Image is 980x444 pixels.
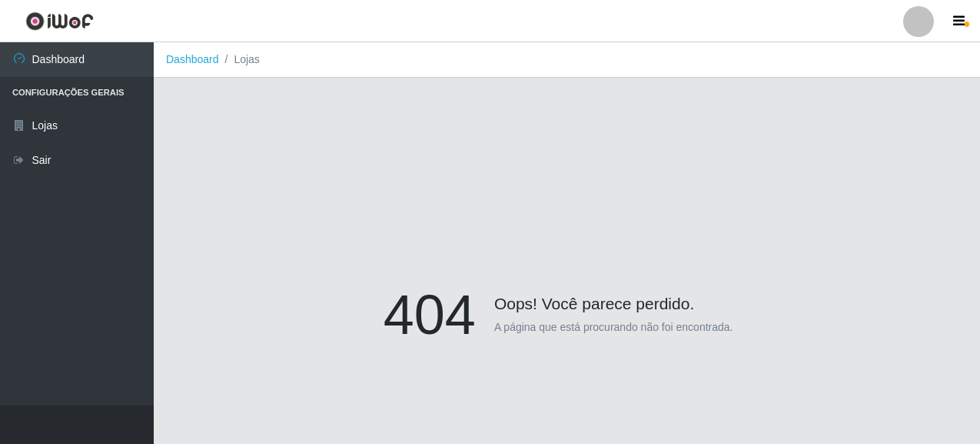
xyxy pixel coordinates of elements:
a: Dashboard [166,53,219,65]
li: Lojas [219,52,260,68]
img: CoreUI Logo [25,12,94,31]
h4: Oops! Você parece perdido. [384,282,751,313]
h1: 404 [384,282,476,348]
nav: breadcrumb [154,42,980,78]
p: A página que está procurando não foi encontrada. [494,319,733,336]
